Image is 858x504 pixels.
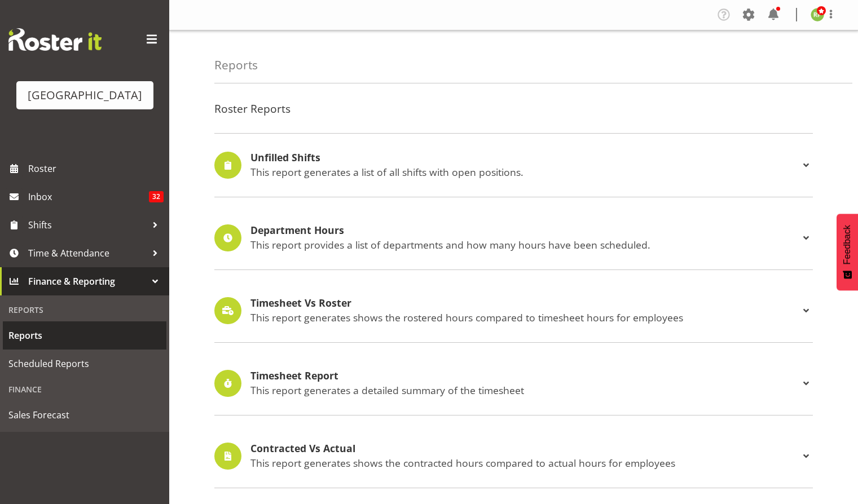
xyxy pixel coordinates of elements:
h4: Reports [214,59,258,72]
span: 32 [149,191,164,202]
button: Feedback - Show survey [837,214,858,290]
span: Reports [8,327,161,344]
img: richard-freeman9074.jpg [811,8,824,21]
h4: Timesheet Vs Roster [250,298,799,309]
h4: Roster Reports [214,103,813,115]
div: Reports [3,298,166,321]
a: Scheduled Reports [3,350,166,378]
h4: Timesheet Report [250,370,799,382]
div: Timesheet Vs Roster This report generates shows the rostered hours compared to timesheet hours fo... [214,297,813,324]
p: This report generates shows the contracted hours compared to actual hours for employees [250,457,799,469]
span: Feedback [842,225,852,264]
p: This report provides a list of departments and how many hours have been scheduled. [250,238,799,251]
div: Timesheet Report This report generates a detailed summary of the timesheet [214,370,813,397]
span: Time & Attendance [28,245,147,262]
span: Scheduled Reports [8,355,161,372]
span: Shifts [28,216,147,233]
div: Department Hours This report provides a list of departments and how many hours have been scheduled. [214,224,813,251]
a: Reports [3,321,166,350]
div: Contracted Vs Actual This report generates shows the contracted hours compared to actual hours fo... [214,443,813,470]
p: This report generates a list of all shifts with open positions. [250,166,799,178]
div: Finance [3,378,166,401]
p: This report generates a detailed summary of the timesheet [250,384,799,396]
span: Finance & Reporting [28,273,147,290]
div: [GEOGRAPHIC_DATA] [28,87,142,104]
h4: Department Hours [250,225,799,236]
a: Sales Forecast [3,401,166,429]
h4: Contracted Vs Actual [250,443,799,454]
span: Inbox [28,188,149,205]
h4: Unfilled Shifts [250,152,799,163]
div: Unfilled Shifts This report generates a list of all shifts with open positions. [214,152,813,179]
p: This report generates shows the rostered hours compared to timesheet hours for employees [250,311,799,324]
span: Roster [28,160,164,177]
img: Rosterit website logo [8,28,102,51]
span: Sales Forecast [8,406,161,423]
